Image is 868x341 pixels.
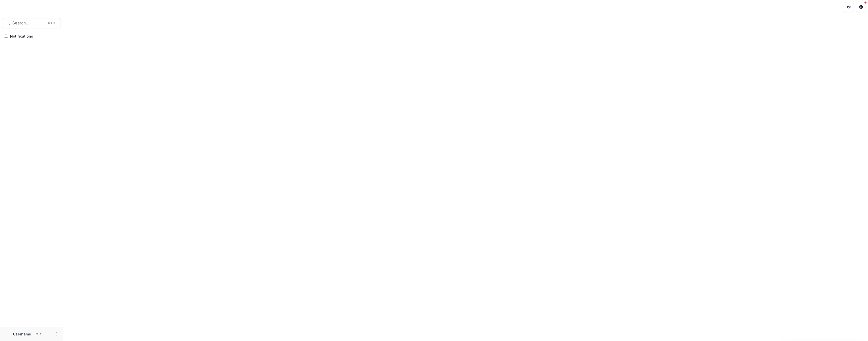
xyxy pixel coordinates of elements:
[46,20,57,26] div: ⌘ + K
[65,3,87,11] nav: breadcrumb
[10,34,59,39] span: Notifications
[33,332,43,336] p: Role
[12,21,44,25] span: Search...
[2,18,61,28] button: Search...
[856,2,866,12] button: Get Help
[54,331,60,337] button: More
[2,32,61,40] button: Notifications
[844,2,854,12] button: Partners
[13,331,31,337] p: Username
